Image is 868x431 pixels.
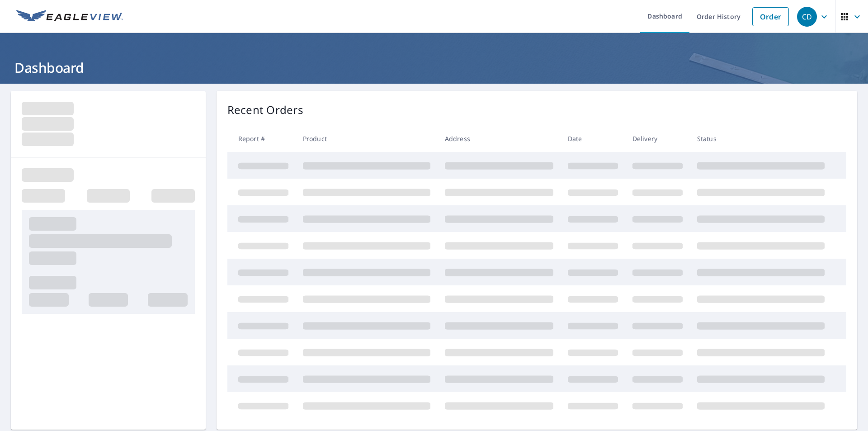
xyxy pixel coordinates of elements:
h1: Dashboard [11,58,857,77]
th: Delivery [625,125,690,152]
div: CD [797,7,817,27]
a: Order [752,7,789,26]
img: EV Logo [16,10,123,24]
th: Date [561,125,625,152]
th: Address [438,125,561,152]
th: Product [296,125,438,152]
th: Status [690,125,832,152]
p: Recent Orders [227,102,303,118]
th: Report # [227,125,296,152]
